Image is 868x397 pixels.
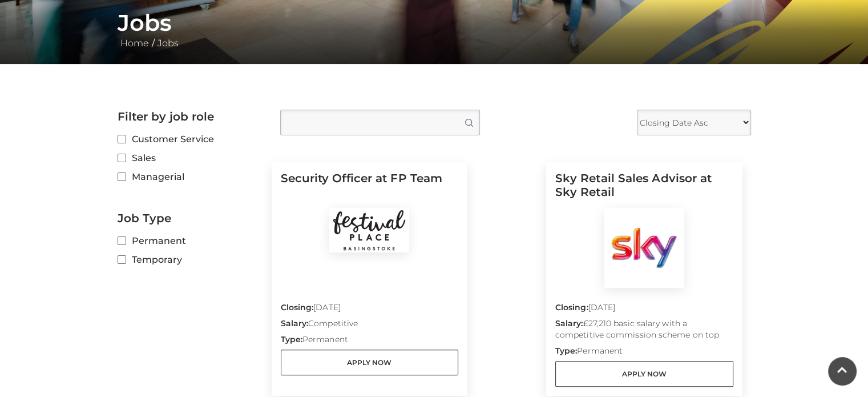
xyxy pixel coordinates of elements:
[118,234,263,248] label: Permanent
[281,334,302,344] strong: Type:
[118,110,263,123] h2: Filter by job role
[118,211,263,225] h2: Job Type
[555,345,733,361] p: Permanent
[109,9,760,50] div: /
[555,302,733,318] p: [DATE]
[118,132,263,146] label: Customer Service
[555,171,733,208] h5: Sky Retail Sales Advisor at Sky Retail
[281,318,459,334] p: Competitive
[118,151,263,165] label: Sales
[281,171,459,208] h5: Security Officer at FP Team
[118,9,751,37] h1: Jobs
[281,334,459,350] p: Permanent
[118,252,263,267] label: Temporary
[118,170,263,184] label: Managerial
[555,318,583,328] strong: Salary:
[555,346,577,356] strong: Type:
[329,208,409,252] img: Festival Place
[118,38,152,49] a: Home
[555,318,733,345] p: £27,210 basic salary with a competitive commission scheme on top
[555,302,588,312] strong: Closing:
[604,208,684,288] img: Sky Retail
[281,302,314,312] strong: Closing:
[281,350,459,375] a: Apply Now
[155,38,181,49] a: Jobs
[281,302,459,318] p: [DATE]
[555,361,733,387] a: Apply Now
[281,318,309,328] strong: Salary:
